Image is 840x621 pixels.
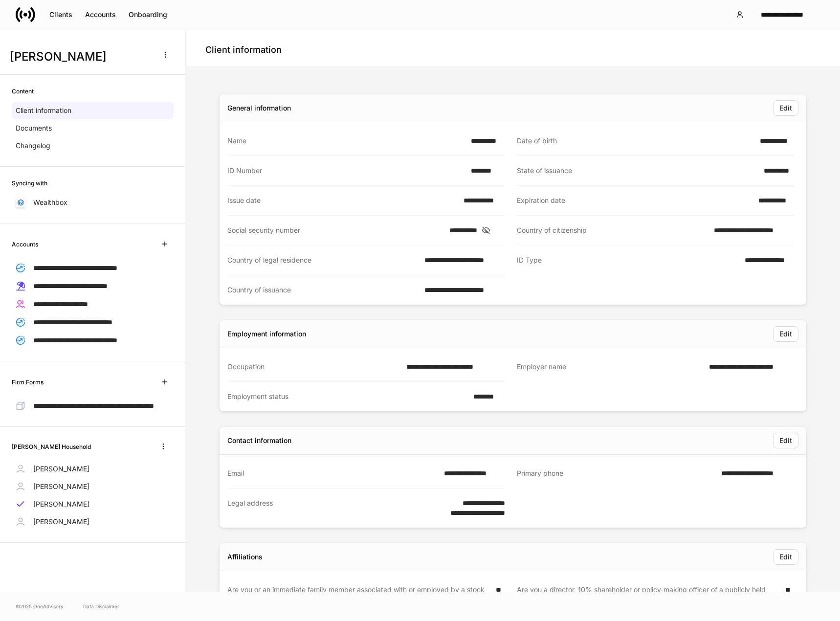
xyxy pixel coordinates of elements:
button: Accounts [79,7,122,22]
div: Affiliations [227,552,263,562]
div: Email [227,468,438,478]
button: Edit [773,433,798,448]
h6: Accounts [12,240,38,249]
div: Accounts [85,11,116,18]
button: Onboarding [122,7,174,22]
a: [PERSON_NAME] [12,460,174,478]
p: Wealthbox [33,198,67,207]
h6: Content [12,87,34,96]
p: [PERSON_NAME] [33,464,89,474]
a: Wealthbox [12,194,174,211]
div: Edit [779,554,792,560]
div: Expiration date [517,196,752,205]
div: Employment status [227,392,467,401]
button: Edit [773,549,798,565]
a: Client information [12,102,174,119]
h6: Firm Forms [12,377,44,387]
h6: [PERSON_NAME] Household [12,442,91,451]
a: [PERSON_NAME] [12,513,174,531]
div: Issue date [227,196,458,205]
div: Date of birth [517,136,754,146]
div: Country of issuance [227,285,419,295]
div: Edit [779,331,792,337]
div: Primary phone [517,468,715,479]
a: Documents [12,119,174,137]
span: © 2025 OneAdvisory [16,602,64,610]
div: Country of legal residence [227,255,419,265]
h4: Client information [205,44,282,56]
button: Edit [773,326,798,342]
button: Edit [773,100,798,116]
p: Client information [16,106,71,115]
p: Changelog [16,141,50,151]
div: ID Type [517,255,739,266]
div: Onboarding [129,11,167,18]
div: Contact information [227,436,291,445]
div: Edit [779,105,792,111]
button: Clients [43,7,79,22]
div: Legal address [227,498,419,518]
p: Documents [16,123,52,133]
div: Name [227,136,465,146]
div: Are you or an immediate family member associated with or employed by a stock exchange, member fir... [227,585,490,614]
div: Edit [779,437,792,444]
p: [PERSON_NAME] [33,499,89,509]
h6: Syncing with [12,178,47,188]
h3: [PERSON_NAME] [10,49,151,65]
div: Employment information [227,329,306,339]
div: Occupation [227,362,400,372]
div: Employer name [517,362,703,372]
p: [PERSON_NAME] [33,517,89,527]
a: [PERSON_NAME] [12,478,174,495]
a: [PERSON_NAME] [12,495,174,513]
p: [PERSON_NAME] [33,482,89,491]
div: Are you a director, 10% shareholder or policy-making officer of a publicly held company? [517,585,779,614]
a: Data Disclaimer [83,602,119,610]
div: General information [227,103,291,113]
div: Clients [49,11,72,18]
div: Country of citizenship [517,225,708,235]
div: Social security number [227,225,443,235]
div: State of issuance [517,166,758,176]
div: ID Number [227,166,465,176]
a: Changelog [12,137,174,155]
